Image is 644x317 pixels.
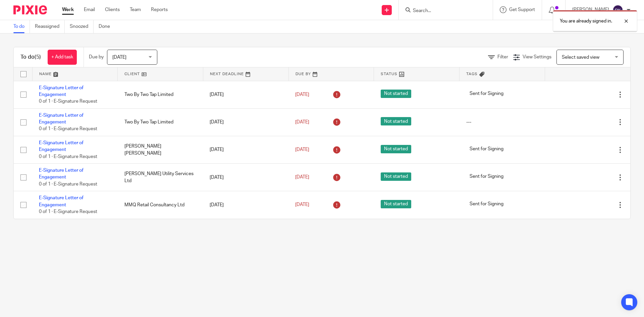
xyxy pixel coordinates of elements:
[39,182,97,187] span: 0 of 1 · E-Signature Request
[39,196,84,207] a: E-Signature Letter of Engagement
[466,172,507,181] span: Sent for Signing
[466,90,507,98] span: Sent for Signing
[612,5,623,15] img: svg%3E
[39,209,97,214] span: 0 of 1 · E-Signature Request
[381,90,411,98] span: Not started
[203,164,288,191] td: [DATE]
[39,86,84,97] a: E-Signature Letter of Engagement
[295,175,309,180] span: [DATE]
[466,119,538,125] div: ---
[89,54,104,60] p: Due by
[203,136,288,163] td: [DATE]
[35,20,65,33] a: Reassigned
[151,6,168,13] a: Reports
[20,54,41,61] h1: To do
[39,154,97,159] span: 0 of 1 · E-Signature Request
[39,141,84,152] a: E-Signature Letter of Engagement
[295,92,309,97] span: [DATE]
[35,54,41,60] span: (5)
[84,6,95,13] a: Email
[62,6,74,13] a: Work
[39,127,97,131] span: 0 of 1 · E-Signature Request
[118,164,203,191] td: [PERSON_NAME] Utility Services Ltd
[118,81,203,108] td: Two By Two Tap Limited
[118,108,203,136] td: Two By Two Tap Limited
[70,20,94,33] a: Snoozed
[118,191,203,219] td: MMQ Retail Consultancy Ltd
[39,99,97,104] span: 0 of 1 · E-Signature Request
[105,6,120,13] a: Clients
[295,120,309,124] span: [DATE]
[112,55,126,60] span: [DATE]
[13,5,47,14] img: Pixie
[295,203,309,207] span: [DATE]
[466,200,507,208] span: Sent for Signing
[203,81,288,108] td: [DATE]
[99,20,115,33] a: Done
[130,6,141,13] a: Team
[466,72,478,76] span: Tags
[13,20,30,33] a: To do
[48,50,77,65] a: + Add task
[381,117,411,125] span: Not started
[560,18,612,24] p: You are already signed in.
[295,147,309,152] span: [DATE]
[39,168,84,179] a: E-Signature Letter of Engagement
[523,55,551,59] span: View Settings
[203,108,288,136] td: [DATE]
[497,55,508,59] span: Filter
[381,172,411,181] span: Not started
[203,191,288,219] td: [DATE]
[39,113,84,124] a: E-Signature Letter of Engagement
[381,145,411,153] span: Not started
[118,136,203,163] td: [PERSON_NAME] [PERSON_NAME]
[381,200,411,208] span: Not started
[562,55,599,60] span: Select saved view
[466,145,507,153] span: Sent for Signing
